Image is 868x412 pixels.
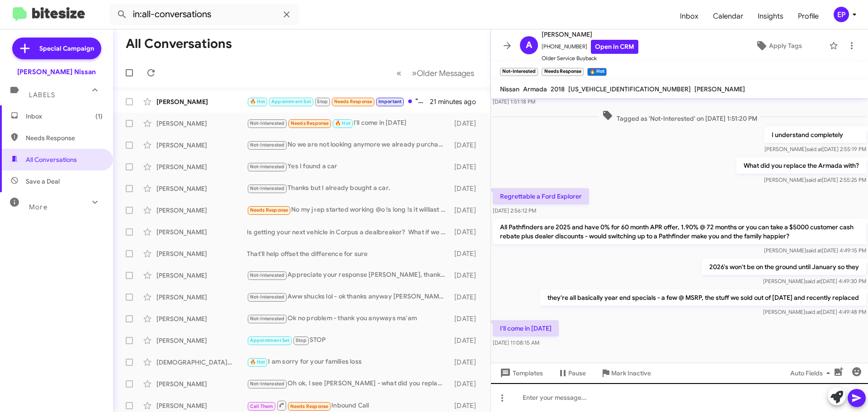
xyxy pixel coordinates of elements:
p: All Pathfinders are 2025 and have 0% for 60 month APR offer, 1.90% @ 72 months or you can take a ... [493,219,866,244]
span: Stop [317,99,328,104]
span: [PERSON_NAME] [DATE] 4:49:30 PM [763,278,866,284]
div: [PERSON_NAME] [156,227,247,237]
span: Needs Response [290,403,329,409]
div: That'll help offset the difference for sure [247,249,450,258]
span: A [526,38,532,52]
span: Important [378,99,402,104]
div: [PERSON_NAME] [156,184,247,193]
div: [DEMOGRAPHIC_DATA][PERSON_NAME] [156,358,247,367]
div: [PERSON_NAME] [156,162,247,171]
span: Mark Inactive [611,365,651,381]
button: EP [826,7,858,22]
span: [PERSON_NAME] [694,85,745,93]
span: [PERSON_NAME] [DATE] 4:49:15 PM [764,247,866,254]
span: Save a Deal [26,177,60,186]
h1: All Conversations [126,37,232,51]
div: No my j÷ep started working @o !s long !s it willlast i will stick with it. I however when i do ne... [247,205,450,215]
a: Open in CRM [591,40,638,54]
input: Search [109,4,299,25]
div: 21 minutes ago [430,97,483,106]
p: I'll come in [DATE] [493,320,559,336]
div: [PERSON_NAME] Nissan [17,67,96,76]
div: Yes I found a car [247,161,450,172]
span: Needs Response [26,133,103,142]
div: [PERSON_NAME] [156,271,247,280]
span: Not-Interested [250,381,285,387]
div: [DATE] [450,206,483,215]
span: Armada [523,85,547,93]
span: » [412,67,417,79]
span: Not-Interested [250,316,285,322]
div: "For [DEMOGRAPHIC_DATA] so loved the world that HE gave HIS only begotten SON, that whoever belie... [247,96,430,107]
span: Nissan [500,85,519,93]
div: [DATE] [450,336,483,345]
span: [PHONE_NUMBER] [542,40,638,54]
button: Auto Fields [783,365,841,381]
div: Is getting your next vehicle in Corpus a dealbreaker? What if we could deliver to your home, e-si... [247,227,450,237]
span: Not-Interested [250,120,285,126]
div: [DATE] [450,249,483,258]
div: Aww shucks lol - ok thanks anyway [PERSON_NAME]! [247,292,450,302]
nav: Page navigation example [392,64,480,82]
div: [PERSON_NAME] [156,249,247,258]
button: Mark Inactive [593,365,658,381]
div: Oh ok, I see [PERSON_NAME] - what did you replace it with? Another Nissan or something else? [247,379,450,389]
span: 2018 [551,85,565,93]
span: Appointment Set [250,337,290,343]
div: [PERSON_NAME] [156,379,247,388]
div: [DATE] [450,401,483,410]
div: [DATE] [450,119,483,128]
div: [DATE] [450,379,483,388]
button: Next [406,64,480,82]
p: Regrettable a Ford Explorer [493,188,589,204]
span: [PERSON_NAME] [DATE] 2:55:19 PM [764,146,866,152]
span: said at [807,146,822,152]
p: I understand completely [764,127,866,143]
span: 🔥 Hot [250,99,265,104]
p: What did you replace the Armada with? [736,157,866,174]
small: Needs Response [542,68,583,76]
div: [PERSON_NAME] [156,401,247,410]
div: Inbound Call [247,400,450,411]
span: [DATE] 11:08:15 AM [493,339,539,346]
span: Profile [791,3,826,29]
div: [DATE] [450,141,483,150]
span: Stop [296,337,307,343]
span: said at [805,308,821,315]
a: Insights [750,3,791,29]
div: I am sorry for your families loss [247,357,450,367]
a: Calendar [706,3,750,29]
p: they're all basically year end specials - a few @ MSRP, the stuff we sold out of [DATE] and recen... [540,289,866,306]
span: Templates [498,365,543,381]
div: [PERSON_NAME] [156,119,247,128]
span: Special Campaign [39,44,94,53]
div: [PERSON_NAME] [156,97,247,106]
a: Inbox [673,3,706,29]
span: All Conversations [26,155,77,164]
span: [PERSON_NAME] [DATE] 4:49:48 PM [763,308,866,315]
span: Apply Tags [769,38,802,54]
div: [PERSON_NAME] [156,141,247,150]
div: [PERSON_NAME] [156,336,247,345]
span: Older Messages [417,68,474,78]
div: [DATE] [450,271,483,280]
span: Older Service Buyback [542,54,638,63]
small: 🔥 Hot [587,68,607,76]
button: Apply Tags [732,38,825,54]
small: Not-Interested [500,68,538,76]
span: said at [806,247,822,254]
div: [PERSON_NAME] [156,206,247,215]
div: [PERSON_NAME] [156,293,247,302]
span: Pause [568,365,586,381]
p: 2026's won't be on the ground until January so they [702,259,866,275]
div: [DATE] [450,314,483,323]
button: Previous [391,64,407,82]
span: [US_VEHICLE_IDENTIFICATION_NUMBER] [568,85,691,93]
div: [DATE] [450,358,483,367]
span: Needs Response [334,99,373,104]
span: Not-Interested [250,272,285,278]
span: 🔥 Hot [335,120,350,126]
span: Call Them [250,403,274,409]
span: Labels [29,91,55,99]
